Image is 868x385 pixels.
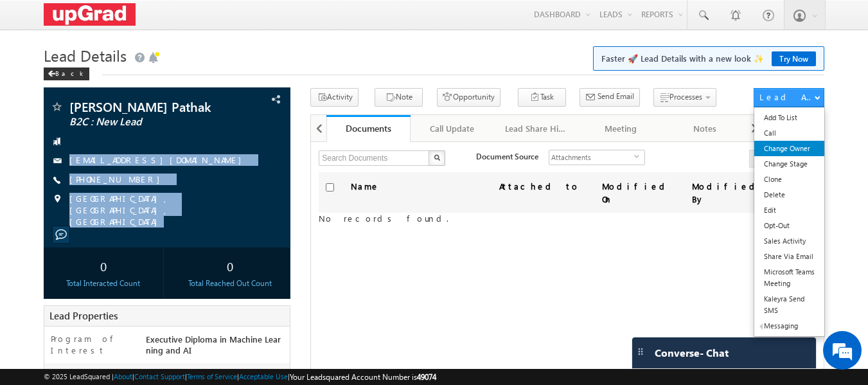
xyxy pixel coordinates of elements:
[754,233,824,249] a: Sales Activity
[47,254,160,278] div: 0
[499,181,586,192] span: Attached to
[754,318,824,334] a: Messaging
[143,333,290,362] div: Executive Diploma in Machine Learning and AI
[69,174,166,184] a: [PHONE_NUMBER]
[239,372,288,381] a: Acceptable Use
[69,100,222,113] span: [PERSON_NAME] Pathak
[602,181,669,204] span: Modified On
[505,121,567,136] div: Lead Share History
[69,193,269,228] span: [GEOGRAPHIC_DATA], [GEOGRAPHIC_DATA], [GEOGRAPHIC_DATA]
[518,88,566,107] button: Task
[17,119,235,286] textarea: Type your message and click 'Submit'
[754,249,824,264] a: Share Via Email
[49,309,118,322] span: Lead Properties
[580,88,640,107] button: Send Email
[44,67,89,80] div: Back
[692,181,759,204] span: Modified By
[754,88,824,107] button: Lead Actions
[22,67,54,84] img: d_60004797649_company_0_60004797649
[290,372,436,382] span: Your Leadsquared Account Number is
[772,51,816,66] a: Try Now
[421,121,483,136] div: Call Update
[319,150,430,166] input: Search Documents
[67,67,216,84] div: Leave a message
[598,91,634,102] span: Send Email
[669,92,702,102] span: Processes
[476,150,538,163] div: Document Source
[437,88,500,107] button: Opportunity
[336,122,401,134] div: Documents
[754,187,824,202] a: Delete
[211,6,242,37] div: Minimize live chat window
[754,172,824,187] a: Clone
[188,297,233,314] em: Submit
[635,346,646,357] img: carter-drag
[114,372,132,381] a: About
[319,213,817,224] label: No records found.
[326,183,334,192] input: Check all records
[69,154,248,165] a: [EMAIL_ADDRESS][DOMAIN_NAME]
[47,278,160,289] div: Total Interacted Count
[495,115,579,141] li: Lead Share History
[754,125,824,141] a: Call
[375,88,423,107] button: Note
[51,333,134,356] label: Program of Interest
[187,372,237,381] a: Terms of Service
[134,372,185,381] a: Contact Support
[754,110,824,125] a: Add To List
[434,154,440,161] img: Search
[754,202,824,218] a: Edit
[749,150,816,168] a: Download
[653,88,716,107] button: Processes
[754,141,824,156] a: Change Owner
[344,181,386,192] span: Name
[634,154,644,159] span: select
[579,115,663,142] a: Meeting
[310,88,359,107] button: Activity
[655,347,729,359] span: Converse - Chat
[44,45,127,66] span: Lead Details
[754,156,824,172] a: Change Stage
[411,115,495,142] a: Call Update
[495,115,579,142] a: Lead Share History
[759,91,814,103] div: Lead Actions
[44,3,136,26] img: Custom Logo
[754,218,824,233] a: Opt-Out
[663,115,747,142] a: Notes
[754,264,824,291] a: Microsoft Teams Meeting
[549,150,634,165] span: Attachments
[69,116,222,129] span: B2C : New Lead
[601,52,816,65] span: Faster 🚀 Lead Details with a new look ✨
[326,115,411,142] a: Documents
[589,121,651,136] div: Meeting
[417,372,436,382] span: 49074
[754,291,824,318] a: Kaleyra Send SMS
[44,371,436,383] span: © 2025 LeadSquared | | | | |
[44,67,96,78] a: Back
[173,278,287,289] div: Total Reached Out Count
[673,121,736,136] div: Notes
[173,254,287,278] div: 0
